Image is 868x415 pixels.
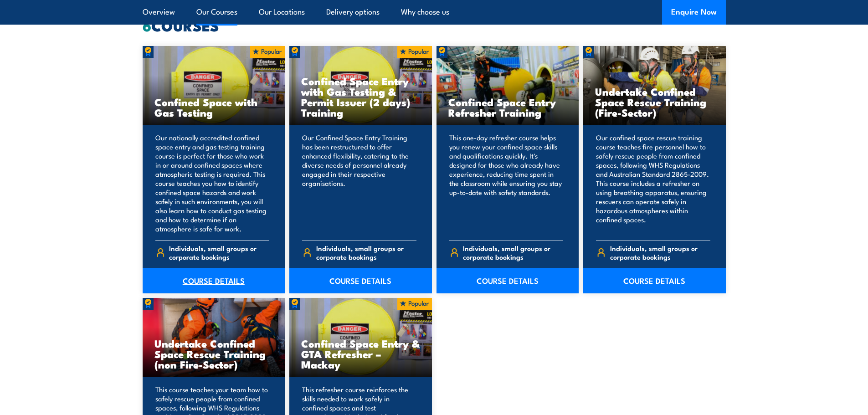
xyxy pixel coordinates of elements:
[595,86,714,118] h3: Undertake Confined Space Rescue Training (Fire-Sector)
[449,133,564,233] p: This one-day refresher course helps you renew your confined space skills and qualifications quick...
[302,133,416,233] p: Our Confined Space Entry Training has been restructured to offer enhanced flexibility, catering t...
[463,244,563,261] span: Individuals, small groups or corporate bookings
[583,268,726,293] a: COURSE DETAILS
[155,133,270,233] p: Our nationally accredited confined space entry and gas testing training course is perfect for tho...
[289,268,432,293] a: COURSE DETAILS
[301,76,420,118] h3: Confined Space Entry with Gas Testing & Permit Issuer (2 days) Training
[596,133,710,233] p: Our confined space rescue training course teaches fire personnel how to safely rescue people from...
[169,244,269,261] span: Individuals, small groups or corporate bookings
[154,97,273,118] h3: Confined Space with Gas Testing
[154,338,273,369] h3: Undertake Confined Space Rescue Training (non Fire-Sector)
[301,338,420,369] h3: Confined Space Entry & GTA Refresher – Mackay
[143,14,151,36] strong: 6
[316,244,416,261] span: Individuals, small groups or corporate bookings
[143,268,285,293] a: COURSE DETAILS
[448,97,567,118] h3: Confined Space Entry Refresher Training
[437,268,579,293] a: COURSE DETAILS
[143,19,726,31] h2: COURSES
[610,244,710,261] span: Individuals, small groups or corporate bookings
